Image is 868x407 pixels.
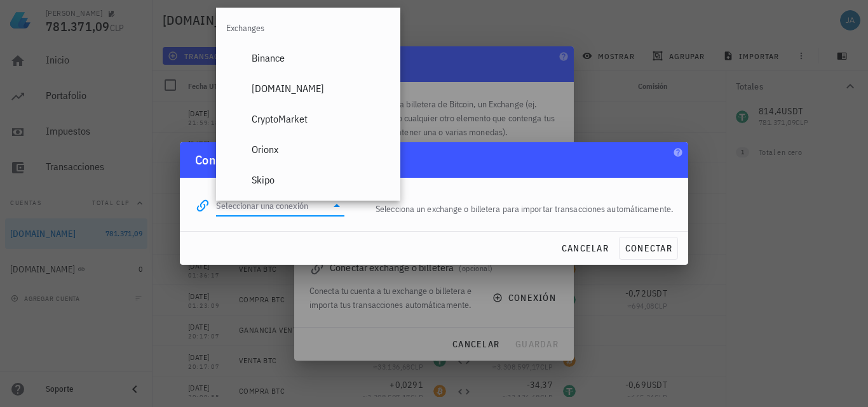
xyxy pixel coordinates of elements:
[561,243,609,254] span: cancelar
[252,113,390,125] div: CryptoMarket
[252,83,390,95] div: [DOMAIN_NAME]
[252,52,390,64] div: Binance
[216,13,400,43] div: Exchanges
[352,194,681,224] div: Selecciona un exchange o billetera para importar transacciones automáticamente.
[619,237,678,260] button: conectar
[556,237,614,260] button: cancelar
[252,174,390,186] div: Skipo
[216,196,327,216] input: Seleccionar una conexión
[252,143,390,156] div: Orionx
[625,243,672,254] span: conectar
[195,150,285,170] div: Conectar cuenta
